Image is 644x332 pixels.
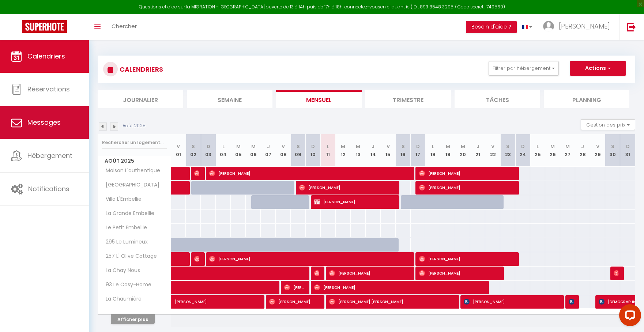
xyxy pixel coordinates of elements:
abbr: S [192,143,195,150]
span: [PERSON_NAME] [419,266,499,280]
abbr: V [177,143,180,150]
span: La Chay Nous [99,267,142,275]
img: logout [627,22,636,31]
th: 26 [545,134,560,167]
abbr: L [327,143,329,150]
th: 16 [396,134,411,167]
button: Filtrer par hébergement [489,61,559,76]
th: 03 [201,134,216,167]
li: Planning [544,90,629,108]
span: [PERSON_NAME] [569,295,574,309]
span: Messages [27,118,61,127]
span: [PERSON_NAME] [PERSON_NAME] [329,295,454,309]
span: Hébergement [27,151,72,160]
abbr: D [416,143,420,150]
span: Notifications [28,184,69,193]
a: [PERSON_NAME] [171,295,186,309]
span: 257 L' Olive Cottage [99,252,159,260]
span: [PERSON_NAME] [175,291,276,305]
abbr: D [207,143,210,150]
th: 22 [485,134,500,167]
abbr: J [477,143,479,150]
span: Août 2025 [98,156,171,166]
span: [PERSON_NAME] [194,252,199,266]
li: Trimestre [365,90,451,108]
span: [PERSON_NAME] [419,252,514,266]
span: Maison L'authentique [99,167,162,175]
abbr: D [311,143,315,150]
abbr: M [341,143,345,150]
span: [PERSON_NAME] [329,266,409,280]
span: [PERSON_NAME] [269,295,319,309]
th: 12 [336,134,351,167]
th: 14 [366,134,381,167]
th: 05 [231,134,246,167]
span: Le Petit Embellie [99,224,149,232]
th: 27 [560,134,575,167]
th: 09 [291,134,306,167]
abbr: M [550,143,555,150]
th: 02 [186,134,201,167]
abbr: J [581,143,584,150]
span: [PERSON_NAME] [299,181,394,195]
span: [PERSON_NAME] [209,252,409,266]
th: 17 [411,134,426,167]
img: ... [543,21,554,32]
iframe: LiveChat chat widget [613,301,644,332]
abbr: S [297,143,300,150]
th: 06 [246,134,261,167]
th: 01 [171,134,186,167]
abbr: V [387,143,390,150]
th: 31 [620,134,635,167]
th: 15 [381,134,396,167]
span: [PERSON_NAME] Et Sebastien Et [PERSON_NAME] [614,266,619,280]
th: 23 [500,134,515,167]
th: 30 [605,134,620,167]
th: 13 [351,134,366,167]
input: Rechercher un logement... [102,136,167,149]
th: 08 [276,134,291,167]
th: 21 [470,134,485,167]
abbr: M [446,143,450,150]
li: Semaine [187,90,272,108]
li: Mensuel [276,90,362,108]
th: 20 [455,134,470,167]
th: 29 [590,134,605,167]
th: 10 [306,134,321,167]
span: [PERSON_NAME] [314,266,319,280]
a: en cliquant ici [380,4,411,10]
th: 11 [321,134,336,167]
li: Journalier [98,90,183,108]
span: Calendriers [27,52,65,61]
th: 04 [216,134,231,167]
img: Super Booking [22,20,67,33]
span: Villa L'Embellie [99,195,143,203]
abbr: L [536,143,539,150]
th: 24 [515,134,530,167]
abbr: S [506,143,509,150]
a: Chercher [106,14,142,40]
span: [PERSON_NAME] [314,195,394,209]
span: [PERSON_NAME] [419,166,514,180]
span: [PERSON_NAME] [314,280,484,294]
abbr: V [282,143,285,150]
abbr: L [432,143,434,150]
span: 295 Le Lumineux [99,238,150,246]
abbr: M [461,143,465,150]
abbr: M [251,143,256,150]
span: [PERSON_NAME] [419,181,514,195]
abbr: S [402,143,405,150]
th: 18 [425,134,440,167]
abbr: V [491,143,494,150]
h3: CALENDRIERS [118,61,163,78]
span: La Grande Embellie [99,210,156,218]
a: ... [PERSON_NAME] [538,14,619,40]
span: [PERSON_NAME] [194,166,199,180]
abbr: V [596,143,599,150]
abbr: S [611,143,614,150]
li: Tâches [455,90,540,108]
abbr: J [267,143,270,150]
button: Besoin d'aide ? [466,21,517,33]
th: 28 [575,134,590,167]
